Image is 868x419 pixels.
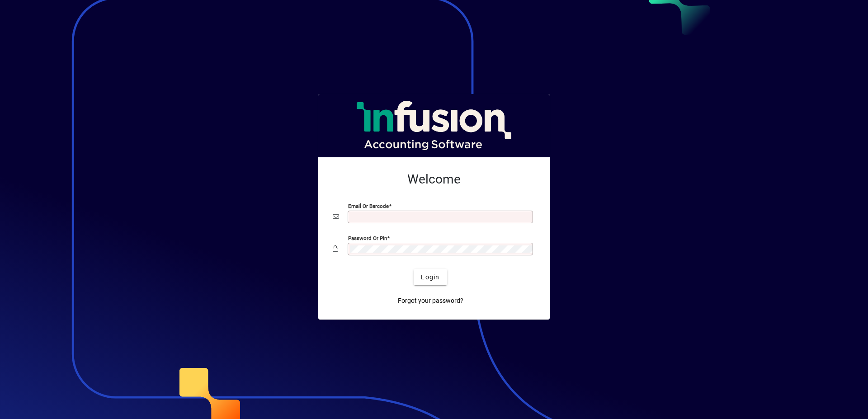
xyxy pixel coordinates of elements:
[398,296,463,306] span: Forgot your password?
[348,235,387,241] mat-label: Password or Pin
[414,269,447,285] button: Login
[348,203,389,209] mat-label: Email or Barcode
[394,292,467,309] a: Forgot your password?
[421,273,439,282] span: Login
[333,172,535,187] h2: Welcome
